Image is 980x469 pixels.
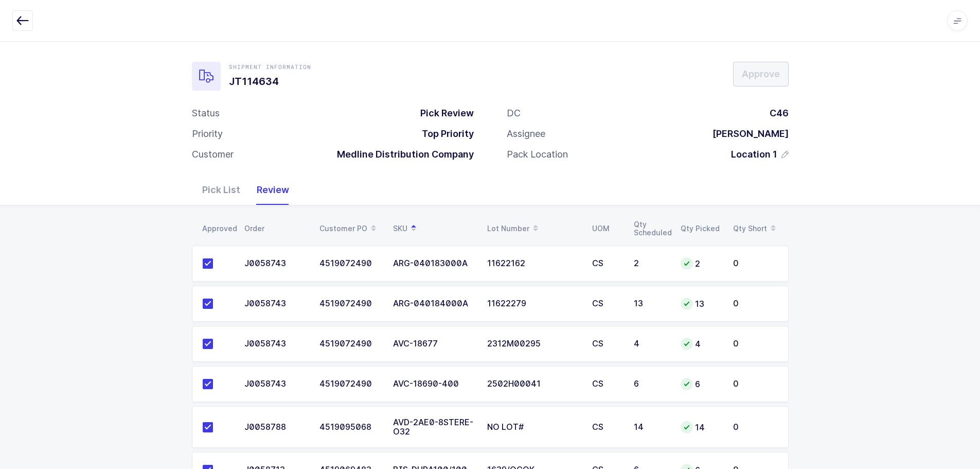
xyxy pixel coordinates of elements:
div: DC [507,107,521,119]
div: Customer [192,148,234,161]
div: 13 [634,299,668,308]
button: Approve [733,62,789,86]
div: 2 [681,257,721,270]
div: Pick Review [412,107,474,119]
div: Medline Distribution Company [329,148,474,161]
div: Pick List [194,175,248,205]
div: ARG-040183000A [393,259,475,268]
div: SKU [393,220,475,237]
div: J0058743 [244,299,307,308]
div: AVC-18677 [393,339,475,349]
div: ARG-040184000A [393,299,475,308]
div: 2312M00295 [487,339,580,349]
div: 4519072490 [319,339,381,349]
div: 11622162 [487,259,580,268]
div: Assignee [507,128,545,140]
div: Top Priority [414,128,474,140]
span: Location 1 [731,148,777,161]
div: J0058788 [244,423,307,432]
div: 0 [733,259,778,268]
div: CS [592,423,621,432]
div: 13 [681,298,721,310]
div: Order [244,224,307,233]
div: 6 [681,378,721,390]
div: 4519095068 [319,423,381,432]
div: Priority [192,128,223,140]
div: Qty Picked [681,224,721,233]
div: 6 [634,379,668,389]
div: CS [592,299,621,308]
div: J0058743 [244,339,307,349]
div: 4519072490 [319,259,381,268]
div: 4 [634,339,668,349]
span: C46 [770,108,789,118]
div: CS [592,259,621,268]
div: 4 [681,338,721,350]
div: J0058743 [244,259,307,268]
div: Shipment Information [229,63,311,71]
div: UOM [592,224,621,233]
div: Approved [202,224,232,233]
div: CS [592,339,621,349]
div: Pack Location [507,148,568,161]
div: 4519072490 [319,299,381,308]
h1: JT114634 [229,73,311,90]
button: Location 1 [731,148,789,161]
div: Qty Short [733,220,782,237]
span: Approve [742,67,780,80]
div: 14 [634,423,668,432]
div: 4519072490 [319,379,381,389]
div: J0058743 [244,379,307,389]
div: 14 [681,421,721,433]
div: [PERSON_NAME] [704,128,789,140]
div: 0 [733,423,778,432]
div: Review [248,175,297,205]
div: 2 [634,259,668,268]
div: 0 [733,379,778,389]
div: AVC-18690-400 [393,379,475,389]
div: 2502H00041 [487,379,580,389]
div: CS [592,379,621,389]
div: Qty Scheduled [634,220,668,237]
div: 11622279 [487,299,580,308]
div: 0 [733,299,778,308]
div: 0 [733,339,778,349]
div: Lot Number [487,220,580,237]
div: AVD-2AE0-8STERE-O32 [393,418,475,437]
div: NO LOT# [487,423,580,432]
div: Status [192,107,220,119]
div: Customer PO [319,220,381,237]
